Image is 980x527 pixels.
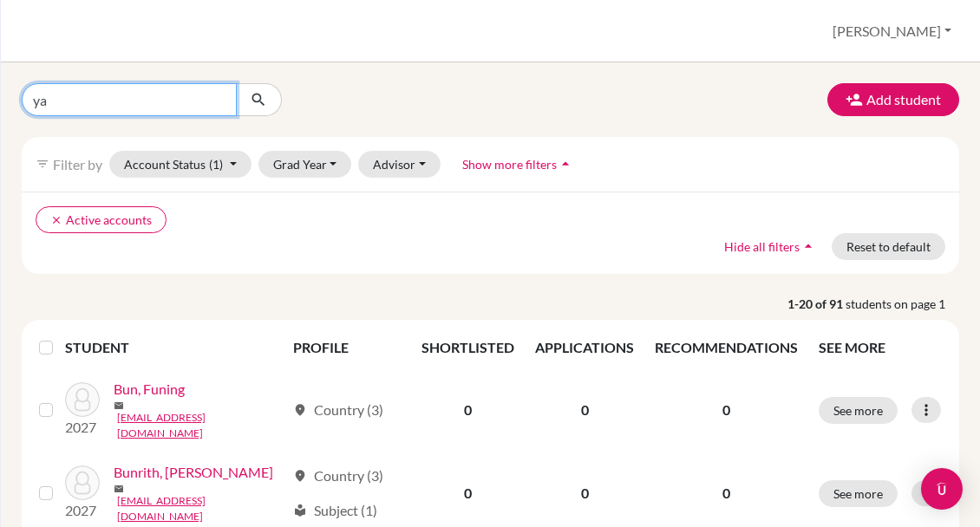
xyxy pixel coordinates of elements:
a: Bunrith, [PERSON_NAME] [114,462,273,483]
td: 0 [525,368,644,452]
span: (1) [209,157,223,172]
th: STUDENT [65,327,283,368]
i: filter_list [36,157,49,171]
th: APPLICATIONS [525,327,644,368]
button: [PERSON_NAME] [825,15,959,48]
button: Account Status(1) [109,151,252,178]
p: 2027 [65,417,100,438]
button: Show more filtersarrow_drop_up [448,151,589,178]
span: location_on [293,469,307,483]
span: students on page 1 [846,295,959,313]
i: arrow_drop_up [557,155,574,172]
input: Find student by name... [22,83,237,116]
button: Reset to default [832,233,945,260]
button: See more [819,397,898,424]
img: Bun, Funing [65,382,100,417]
span: location_on [293,403,307,417]
a: [EMAIL_ADDRESS][DOMAIN_NAME] [117,410,285,441]
span: Show more filters [462,157,557,172]
p: 0 [655,400,798,420]
img: Bunrith, Serey Reachanea [65,465,100,500]
div: Country (3) [293,465,383,486]
span: Filter by [53,156,102,172]
span: mail [114,484,124,494]
div: Subject (1) [293,500,377,521]
th: SEE MORE [808,327,952,368]
span: local_library [293,504,307,517]
p: 2027 [65,500,100,521]
button: Advisor [358,151,441,178]
button: clearActive accounts [36,206,167,233]
i: arrow_drop_up [800,237,817,255]
a: Bun, Funing [114,379,185,400]
th: RECOMMENDATIONS [644,327,808,368]
div: Open Intercom Messenger [921,468,963,510]
span: mail [114,400,124,411]
span: Hide all filters [724,239,800,254]
th: SHORTLISTED [411,327,525,368]
th: PROFILE [283,327,411,368]
button: Grad Year [258,151,352,178]
button: Hide all filtersarrow_drop_up [709,233,832,260]
a: [EMAIL_ADDRESS][DOMAIN_NAME] [117,493,285,524]
div: Country (3) [293,400,383,420]
p: 0 [655,483,798,504]
button: See more [819,480,898,507]
i: clear [50,214,62,226]
td: 0 [411,368,525,452]
button: Add student [827,83,959,116]
strong: 1-20 of 91 [787,295,846,313]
